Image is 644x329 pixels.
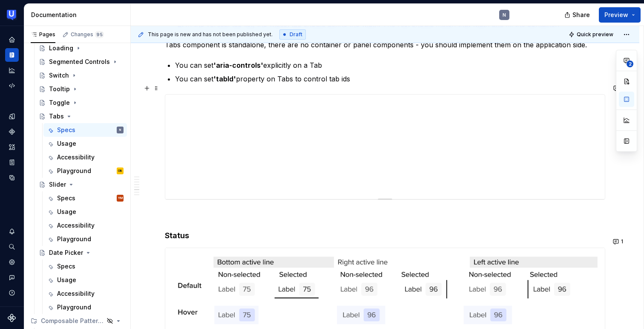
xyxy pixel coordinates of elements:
[43,137,127,150] a: Usage
[31,31,55,38] div: Pages
[57,167,91,175] div: Playground
[43,287,127,300] a: Accessibility
[43,232,127,246] a: Playground
[35,96,127,110] a: Toggle
[213,61,263,69] strong: 'aria-controls'
[148,31,273,38] span: This page is new and has not been published yet.
[118,194,123,202] div: YM
[566,29,617,40] button: Quick preview
[572,11,590,19] span: Share
[41,317,104,325] div: Composable Patterns
[43,260,127,273] a: Specs
[43,150,127,164] a: Accessibility
[35,110,127,123] a: Tabs
[5,240,19,254] button: Search ⌘K
[43,273,127,287] a: Usage
[213,75,236,83] strong: 'tabId'
[5,33,19,46] a: Home
[95,31,104,38] span: 95
[57,153,95,162] div: Accessibility
[35,69,127,82] a: Switch
[43,123,127,137] a: SpecsN
[7,10,17,20] img: 41adf70f-fc1c-4662-8e2d-d2ab9c673b1b.png
[577,31,613,38] span: Quick preview
[35,41,127,55] a: Loading
[57,221,95,230] div: Accessibility
[5,125,19,139] a: Components
[49,44,73,52] div: Loading
[119,126,121,134] div: N
[599,7,641,23] button: Preview
[8,314,16,322] svg: Supernova Logo
[503,12,506,18] div: N
[57,235,91,243] div: Playground
[5,156,19,169] a: Storybook stories
[27,314,127,328] div: Composable Patterns
[560,7,595,23] button: Share
[175,60,605,70] p: You can set explicitly on a Tab
[57,303,91,312] div: Playground
[5,255,19,269] a: Settings
[49,180,66,189] div: Slider
[43,219,127,232] a: Accessibility
[49,112,64,121] div: Tabs
[49,248,83,257] div: Date Picker
[43,300,127,314] a: Playground
[57,208,76,216] div: Usage
[5,140,19,154] a: Assets
[5,171,19,185] a: Data sources
[5,63,19,77] a: Analytics
[71,31,104,38] div: Changes
[57,194,75,202] div: Specs
[5,110,19,123] a: Design tokens
[31,11,127,19] div: Documentation
[175,74,605,84] p: You can set property on Tabs to control tab ids
[49,85,70,93] div: Tooltip
[165,231,605,241] h4: Status
[49,98,70,107] div: Toggle
[5,48,19,62] a: Documentation
[43,191,127,205] a: SpecsYM
[165,40,605,50] p: Tabs component is standalone, there are no container or panel components - you should implement t...
[290,31,302,38] span: Draft
[604,11,628,19] span: Preview
[35,246,127,260] a: Date Picker
[57,139,76,148] div: Usage
[5,271,19,284] button: Contact support
[49,58,110,66] div: Segmented Controls
[610,236,627,248] button: 1
[621,238,623,245] span: 1
[35,82,127,96] a: Tooltip
[5,225,19,238] button: Notifications
[43,205,127,219] a: Usage
[118,167,122,175] div: OB
[43,164,127,178] a: PlaygroundOB
[35,55,127,69] a: Segmented Controls
[5,79,19,92] a: Code automation
[57,289,95,298] div: Accessibility
[49,71,69,80] div: Switch
[57,276,76,284] div: Usage
[35,178,127,191] a: Slider
[57,262,75,271] div: Specs
[57,126,75,134] div: Specs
